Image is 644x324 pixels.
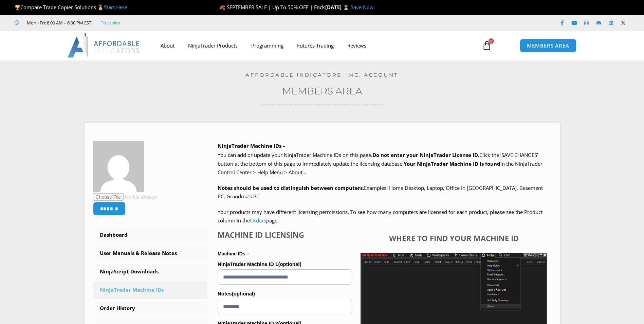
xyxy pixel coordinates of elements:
b: NinjaTrader Machine IDs – [218,142,286,149]
span: You can add or update your NinjaTrader Machine IDs on this page. [218,151,372,158]
img: LogoAI | Affordable Indicators – NinjaTrader [68,33,141,58]
img: b544f4f1e5016b1b739810da04ec73f312f83b9a108ccf26c2e4ae6acf30ed53 [93,141,144,192]
a: NinjaScript Downloads [93,263,208,281]
a: Order History [93,300,208,317]
a: Affordable Indicators, Inc. Account [245,72,399,78]
a: Reviews [341,38,373,53]
h4: Machine ID Licensing [218,230,352,239]
img: 🏆 [15,5,20,10]
nav: Menu [154,38,474,53]
b: Do not enter your NinjaTrader License ID. [372,151,479,158]
strong: [DATE] ⌛ [325,4,351,11]
strong: Your NinjaTrader Machine ID is found [404,160,500,167]
strong: Notes should be used to distinguish between computers. [218,184,364,191]
a: Start Here [104,4,127,11]
a: User Manuals & Release Notes [93,245,208,262]
span: Your products may have different licensing permissions. To see how many computers are licensed fo... [218,209,542,224]
label: NinjaTrader Machine ID 1 [218,259,352,269]
a: Futures Trading [290,38,341,53]
h4: Where to find your Machine ID [361,234,547,242]
a: NinjaTrader Products [181,38,244,53]
a: Programming [244,38,290,53]
span: Click the ‘SAVE CHANGES’ button at the bottom of this page to immediately update the licensing da... [218,151,542,176]
a: MEMBERS AREA [520,39,576,53]
a: Members Area [282,85,362,97]
a: Dashboard [93,226,208,244]
a: Orders [250,217,266,224]
span: 0 [489,38,494,44]
label: Notes [218,289,352,299]
a: About [154,38,181,53]
span: (optional) [232,291,255,296]
span: Examples: Home Desktop, Laptop, Office In [GEOGRAPHIC_DATA], Basement PC, Grandma’s PC. [218,184,543,200]
a: 0 [472,36,502,55]
a: Save Now [351,4,374,11]
span: Mon - Fri: 8:00 AM – 6:00 PM EST [25,19,91,27]
span: (optional) [278,261,301,267]
a: NinjaTrader Machine IDs [93,281,208,299]
strong: Machine IDs – [218,251,249,256]
a: Trustpilot [101,19,121,27]
span: MEMBERS AREA [527,43,569,48]
span: Compare Trade Copier Solutions 🥇 [15,4,127,11]
span: 🍂 SEPTEMBER SALE | Up To 50% OFF | Ends [219,4,325,11]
